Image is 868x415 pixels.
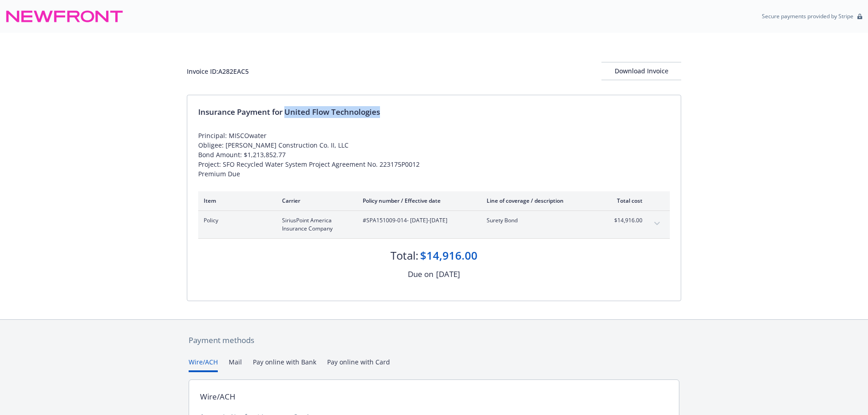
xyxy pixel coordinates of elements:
span: Policy [204,216,267,225]
div: Payment methods [189,334,679,346]
button: Pay online with Card [327,357,390,372]
button: Download Invoice [601,62,681,80]
div: $14,916.00 [420,248,478,263]
div: Item [204,197,267,205]
button: expand content [650,216,664,231]
button: Mail [229,357,242,372]
span: Surety Bond [487,216,594,225]
span: #SPA151009-014 - [DATE]-[DATE] [363,216,472,225]
span: SiriusPoint America Insurance Company [282,216,348,233]
div: Insurance Payment for United Flow Technologies [198,106,670,118]
div: Download Invoice [601,62,681,80]
div: Carrier [282,197,348,205]
div: Wire/ACH [200,391,236,403]
div: Total cost [608,197,642,205]
div: Policy number / Effective date [363,197,472,205]
button: Wire/ACH [189,357,218,372]
div: Line of coverage / description [487,197,594,205]
p: Secure payments provided by Stripe [762,12,853,20]
div: Principal: MISCOwater Obligee: [PERSON_NAME] Construction Co. II, LLC Bond Amount: $1,213,852.77 ... [198,131,670,179]
div: PolicySiriusPoint America Insurance Company#SPA151009-014- [DATE]-[DATE]Surety Bond$14,916.00expa... [198,211,670,238]
span: $14,916.00 [608,216,642,225]
button: Pay online with Bank [253,357,316,372]
div: Invoice ID: A282EAC5 [187,67,249,76]
div: [DATE] [436,268,460,280]
div: Due on [408,268,433,280]
div: Total: [390,248,418,263]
